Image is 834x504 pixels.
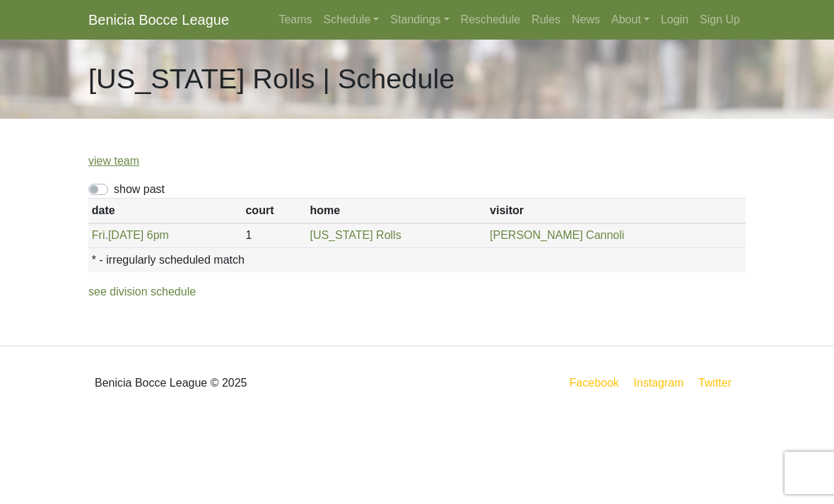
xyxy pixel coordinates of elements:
[307,199,487,223] th: home
[88,6,229,34] a: Benicia Bocce League
[566,6,606,34] a: News
[455,6,527,34] a: Reschedule
[310,229,401,241] a: [US_STATE] Rolls
[606,6,655,34] a: About
[92,229,108,241] span: Fri.
[318,6,385,34] a: Schedule
[88,286,196,298] a: see division schedule
[242,199,307,223] th: court
[273,6,317,34] a: Teams
[694,6,746,34] a: Sign Up
[695,374,743,392] a: Twitter
[88,62,454,96] h1: [US_STATE] Rolls | Schedule
[526,6,566,34] a: Rules
[114,181,165,198] label: show past
[490,229,624,241] a: [PERSON_NAME] Cannoli
[88,199,242,223] th: date
[655,6,694,34] a: Login
[384,6,454,34] a: Standings
[242,223,307,248] td: 1
[78,358,417,409] div: Benicia Bocce League © 2025
[630,374,686,392] a: Instagram
[88,248,746,272] th: * - irregularly scheduled match
[92,229,169,241] a: Fri.[DATE] 6pm
[486,199,746,223] th: visitor
[567,374,622,392] a: Facebook
[88,155,139,167] a: view team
